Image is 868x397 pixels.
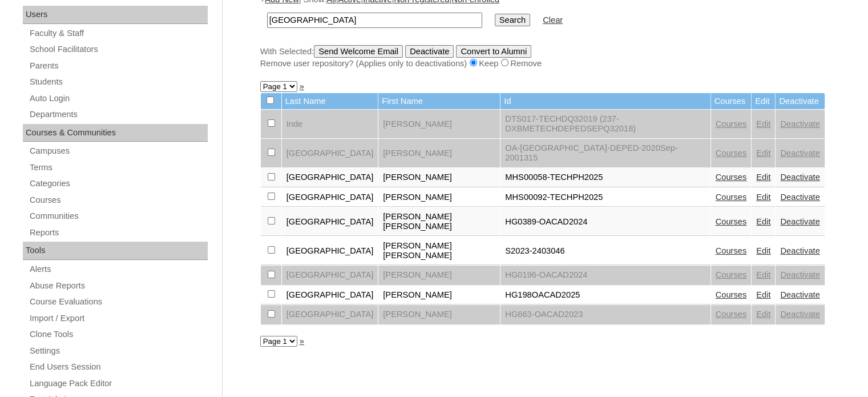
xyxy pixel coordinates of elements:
a: Alerts [29,262,208,276]
td: [GEOGRAPHIC_DATA] [282,188,378,207]
td: [GEOGRAPHIC_DATA] [282,139,378,167]
td: Id [500,93,710,110]
td: [PERSON_NAME] [378,286,500,305]
td: Deactivate [776,93,824,110]
a: Courses [716,217,747,226]
td: S2023-2403046 [500,236,710,265]
td: [GEOGRAPHIC_DATA] [282,286,378,305]
a: Edit [756,270,770,279]
a: Terms [29,161,208,175]
a: Edit [756,193,770,202]
a: Courses [716,290,747,299]
td: [PERSON_NAME] [378,110,500,138]
a: Courses [716,193,747,202]
input: Search [495,14,530,26]
a: Courses [716,270,747,279]
div: Tools [23,242,208,260]
a: Abuse Reports [29,279,208,293]
td: [GEOGRAPHIC_DATA] [282,236,378,265]
a: Parents [29,59,208,73]
td: [PERSON_NAME] [378,188,500,207]
a: Deactivate [780,173,819,182]
a: Edit [756,173,770,182]
input: Deactivate [405,45,454,58]
a: Edit [756,310,770,319]
td: [PERSON_NAME] [PERSON_NAME] [378,207,500,236]
a: Courses [716,149,747,158]
a: Categories [29,177,208,191]
td: [PERSON_NAME] [378,168,500,187]
a: Deactivate [780,310,819,319]
td: MHS00058-TECHPH2025 [500,168,710,187]
div: Courses & Communities [23,124,208,142]
td: [PERSON_NAME] [378,139,500,167]
a: Course Evaluations [29,295,208,309]
input: Send Welcome Email [314,45,403,58]
td: [GEOGRAPHIC_DATA] [282,305,378,324]
a: Courses [716,310,747,319]
td: [GEOGRAPHIC_DATA] [282,168,378,187]
a: Language Pack Editor [29,376,208,391]
a: Courses [716,246,747,255]
a: Students [29,75,208,89]
a: Faculty & Staff [29,26,208,41]
td: Courses [711,93,752,110]
td: [PERSON_NAME] [PERSON_NAME] [378,236,500,265]
td: Edit [752,93,775,110]
input: Convert to Alumni [456,45,531,58]
td: [GEOGRAPHIC_DATA] [282,266,378,285]
td: [PERSON_NAME] [378,266,500,285]
a: Deactivate [780,217,819,226]
a: Courses [716,119,747,129]
a: Edit [756,246,770,255]
td: [GEOGRAPHIC_DATA] [282,207,378,236]
a: Deactivate [780,149,819,158]
td: Last Name [282,93,378,110]
a: School Facilitators [29,42,208,57]
td: OA-[GEOGRAPHIC_DATA]-DEPED-2020Sep-2001315 [500,139,710,167]
td: HG663-OACAD2023 [500,305,710,324]
td: [PERSON_NAME] [378,305,500,324]
a: » [300,336,304,346]
div: Remove user repository? (Applies only to deactivations) Keep Remove [260,58,825,70]
a: Reports [29,226,208,240]
a: Clear [543,15,563,25]
td: DTS017-TECHDQ32019 (237-DXBMETECHDEPEDSEPQ32018) [500,110,710,138]
a: Courses [716,173,747,182]
a: Edit [756,119,770,129]
td: First Name [378,93,500,110]
input: Search [267,13,482,28]
td: Inde [282,110,378,138]
a: Edit [756,149,770,158]
a: Departments [29,107,208,122]
td: MHS00092-TECHPH2025 [500,188,710,207]
a: Edit [756,290,770,299]
a: Campuses [29,144,208,158]
a: Clone Tools [29,327,208,342]
a: Communities [29,209,208,223]
div: Users [23,6,208,24]
a: Auto Login [29,91,208,106]
td: HG0389-OACAD2024 [500,207,710,236]
a: End Users Session [29,360,208,374]
a: Deactivate [780,270,819,279]
div: With Selected: [260,45,825,70]
a: Edit [756,217,770,226]
a: Deactivate [780,193,819,202]
a: » [300,82,304,91]
td: HG0196-OACAD2024 [500,266,710,285]
td: HG198OACAD2025 [500,286,710,305]
a: Deactivate [780,246,819,255]
a: Courses [29,193,208,207]
a: Settings [29,344,208,358]
a: Import / Export [29,311,208,326]
a: Deactivate [780,119,819,129]
a: Deactivate [780,290,819,299]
